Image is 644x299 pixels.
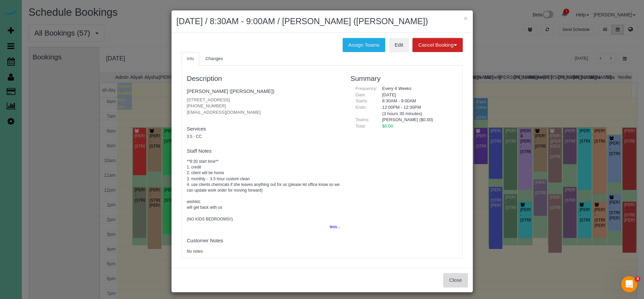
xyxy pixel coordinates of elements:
div: [DATE] [377,92,457,98]
button: Close [443,273,467,287]
h4: Customer Notes [187,238,341,244]
div: 12:00PM - 12:30PM (3 hours 30 minutes) [377,104,457,117]
h3: Summary [350,74,457,82]
pre: No notes [187,249,341,254]
a: [PERSON_NAME] ([PERSON_NAME]) [187,88,275,94]
button: less... [326,222,340,232]
h5: 3.5 - CC [187,135,341,139]
span: $0.00 [382,123,393,129]
h3: Description [187,74,341,82]
span: Changes [205,56,223,61]
span: Frequency: [355,86,377,91]
span: Info [187,56,194,61]
h4: Staff Notes [187,148,341,154]
span: Starts: [355,98,368,103]
h2: [DATE] / 8:30AM - 9:00AM / [PERSON_NAME] ([PERSON_NAME]) [177,15,468,28]
button: × [463,15,467,22]
button: Assign Teams [343,38,385,52]
span: 3 [635,276,640,282]
div: Every 4 Weeks [377,86,457,92]
a: Edit [389,38,409,52]
span: Total: [355,123,366,129]
span: Teams: [355,117,369,122]
iframe: Intercom live chat [621,276,637,292]
button: Cancel Booking [412,38,462,52]
span: Date: [355,92,366,97]
pre: **8:30 start time** 1. credit 2. client will be home 3. monthly - 3.5 hour custom clean 4. use cl... [187,159,341,222]
li: [PERSON_NAME] ($0.00) [382,117,452,123]
a: Info [182,52,200,66]
div: 8:30AM - 9:00AM [377,98,457,104]
p: [STREET_ADDRESS] [PHONE_NUMBER] [EMAIL_ADDRESS][DOMAIN_NAME] [187,97,341,116]
a: Changes [200,52,228,66]
h4: Services [187,126,341,132]
span: Ends: [355,105,366,110]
